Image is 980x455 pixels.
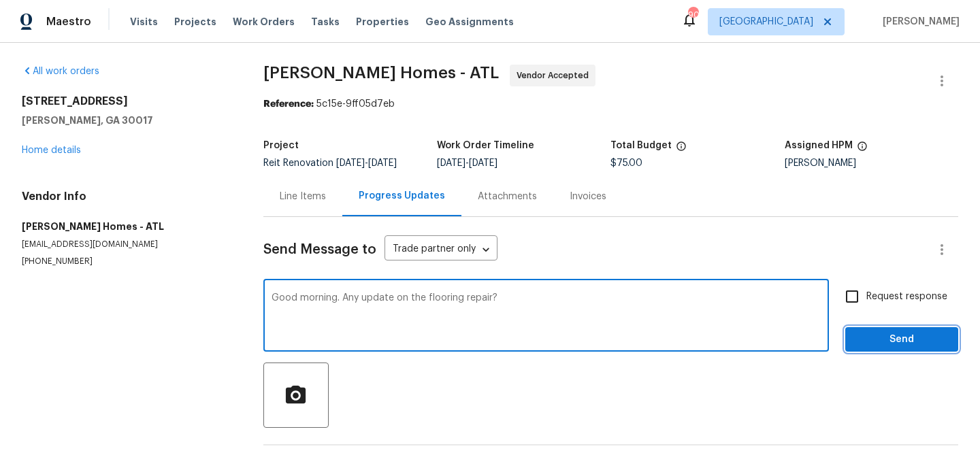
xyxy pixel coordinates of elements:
[356,15,409,29] span: Properties
[22,190,231,203] h4: Vendor Info
[676,141,687,158] span: The total cost of line items that have been proposed by Opendoor. This sum includes line items th...
[385,239,497,261] div: Trade partner only
[866,290,947,304] span: Request response
[22,67,99,76] a: All work orders
[688,8,698,22] div: 90
[437,158,497,168] span: -
[263,99,314,109] b: Reference:
[469,158,497,168] span: [DATE]
[46,15,91,29] span: Maestro
[263,65,499,81] span: [PERSON_NAME] Homes - ATL
[233,15,295,29] span: Work Orders
[263,97,958,111] div: 5c15e-9ff05d7eb
[856,331,947,348] span: Send
[272,293,821,341] textarea: Good morning. Any update on the flooring repair?
[610,141,672,150] h5: Total Budget
[425,15,514,29] span: Geo Assignments
[478,190,537,203] div: Attachments
[22,256,231,267] p: [PHONE_NUMBER]
[570,190,606,203] div: Invoices
[857,141,868,158] span: The hpm assigned to this work order.
[22,95,231,108] h2: [STREET_ADDRESS]
[785,141,853,150] h5: Assigned HPM
[130,15,158,29] span: Visits
[610,158,642,168] span: $75.00
[22,239,231,250] p: [EMAIL_ADDRESS][DOMAIN_NAME]
[263,243,376,256] span: Send Message to
[877,15,960,29] span: [PERSON_NAME]
[22,114,231,127] h5: [PERSON_NAME], GA 30017
[280,190,326,203] div: Line Items
[437,141,534,150] h5: Work Order Timeline
[845,327,958,352] button: Send
[263,141,299,150] h5: Project
[336,158,397,168] span: -
[368,158,397,168] span: [DATE]
[719,15,813,29] span: [GEOGRAPHIC_DATA]
[263,158,397,168] span: Reit Renovation
[785,158,958,168] div: [PERSON_NAME]
[359,189,445,203] div: Progress Updates
[174,15,216,29] span: Projects
[22,220,231,233] h5: [PERSON_NAME] Homes - ATL
[311,17,340,27] span: Tasks
[437,158,465,168] span: [DATE]
[22,146,81,155] a: Home details
[336,158,365,168] span: [DATE]
[517,69,594,82] span: Vendor Accepted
